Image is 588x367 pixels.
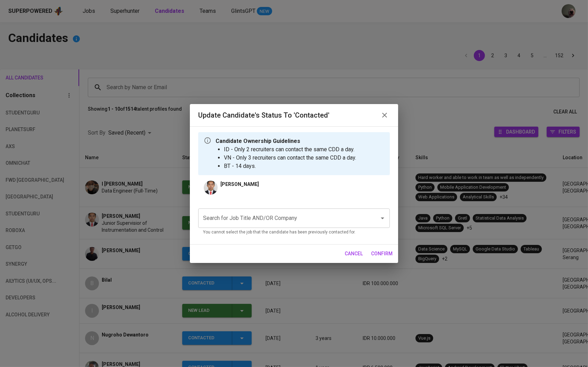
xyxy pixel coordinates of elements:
[204,181,218,195] img: 77274a72eb6b91df986c1ddc1489ec2d.jpg
[371,249,393,258] span: confirm
[203,229,385,236] p: You cannot select the job that the candidate has been previously contacted for.
[345,249,363,258] span: cancel
[216,137,356,145] p: Candidate Ownership Guidelines
[368,247,395,260] button: confirm
[342,247,366,260] button: cancel
[224,145,356,154] li: ID - Only 2 recruiters can contact the same CDD a day.
[198,110,329,121] h6: Update Candidate's Status to 'Contacted'
[378,213,387,223] button: Open
[220,181,259,188] p: [PERSON_NAME]
[224,162,356,170] li: BT - 14 days.
[224,154,356,162] li: VN - Only 3 recruiters can contact the same CDD a day.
